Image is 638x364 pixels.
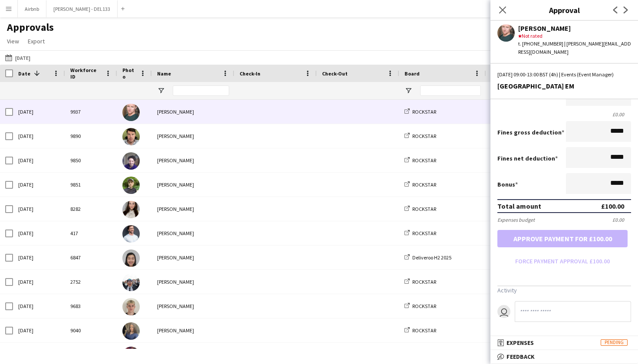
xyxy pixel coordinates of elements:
[157,87,165,95] button: Open Filter Menu
[122,322,140,340] img: Evie Matthews
[412,181,436,188] span: ROCKSTAR
[3,52,32,63] button: [DATE]
[518,32,631,40] div: Not rated
[506,353,535,361] span: Feedback
[65,221,117,245] div: 417
[497,128,564,136] label: Fines gross deduction
[152,246,234,269] div: [PERSON_NAME]
[152,318,234,342] div: [PERSON_NAME]
[601,339,628,346] span: Pending
[497,154,558,162] label: Fines net deduction
[13,294,65,318] div: [DATE]
[420,85,481,96] input: Board Filter Input
[122,67,136,80] span: Photo
[405,157,436,164] a: ROCKSTAR
[412,133,436,139] span: ROCKSTAR
[122,298,140,315] img: Jonny Dopson
[612,216,631,223] div: £0.00
[13,221,65,245] div: [DATE]
[506,339,534,347] span: Expenses
[405,279,436,285] a: ROCKSTAR
[65,148,117,172] div: 9850
[157,70,171,77] span: Name
[490,4,638,16] h3: Approval
[46,0,118,17] button: [PERSON_NAME] - DEL133
[18,70,30,77] span: Date
[13,246,65,269] div: [DATE]
[497,286,631,294] h3: Activity
[122,249,140,267] img: Rachel Tong Ng
[122,347,140,364] img: Kimberley Rice
[65,124,117,148] div: 9890
[122,201,140,218] img: Rachael Thomas
[497,111,631,118] div: £0.00
[405,327,436,334] a: ROCKSTAR
[65,100,117,124] div: 9937
[28,37,45,45] span: Export
[65,246,117,269] div: 6847
[152,294,234,318] div: [PERSON_NAME]
[152,270,234,294] div: [PERSON_NAME]
[412,254,451,261] span: Deliveroo H2 2025
[412,206,436,212] span: ROCKSTAR
[405,87,412,95] button: Open Filter Menu
[412,230,436,236] span: ROCKSTAR
[65,173,117,197] div: 9851
[405,254,451,261] a: Deliveroo H2 2025
[490,336,638,349] mat-expansion-panel-header: ExpensesPending
[122,128,140,145] img: John Brown
[122,152,140,170] img: andrea canegrati
[152,148,234,172] div: [PERSON_NAME]
[322,70,348,77] span: Check-Out
[152,100,234,124] div: [PERSON_NAME]
[65,294,117,318] div: 9683
[13,270,65,294] div: [DATE]
[7,37,19,45] span: View
[13,100,65,124] div: [DATE]
[65,197,117,221] div: 8282
[122,104,140,121] img: Jamie Sutton
[412,279,436,285] span: ROCKSTAR
[65,270,117,294] div: 2752
[405,133,436,139] a: ROCKSTAR
[405,206,436,212] a: ROCKSTAR
[122,177,140,194] img: Tim Dayman
[518,40,631,56] div: t. [PHONE_NUMBER] | [PERSON_NAME][EMAIL_ADDRESS][DOMAIN_NAME]
[18,0,46,17] button: Airbnb
[173,85,229,96] input: Name Filter Input
[412,327,436,334] span: ROCKSTAR
[70,67,102,80] span: Workforce ID
[13,124,65,148] div: [DATE]
[13,197,65,221] div: [DATE]
[497,71,631,79] div: [DATE] 09:00-13:00 BST (4h) | Events (Event Manager)
[24,36,48,47] a: Export
[13,148,65,172] div: [DATE]
[497,82,631,90] div: [GEOGRAPHIC_DATA] EM
[497,216,535,223] div: Expenses budget
[412,303,436,309] span: ROCKSTAR
[152,173,234,197] div: [PERSON_NAME]
[13,173,65,197] div: [DATE]
[405,230,436,236] a: ROCKSTAR
[3,36,23,47] a: View
[412,108,436,115] span: ROCKSTAR
[412,157,436,164] span: ROCKSTAR
[490,350,638,363] mat-expansion-panel-header: Feedback
[152,221,234,245] div: [PERSON_NAME]
[122,274,140,291] img: Emmanuel Marcial
[405,108,436,115] a: ROCKSTAR
[122,225,140,243] img: James Whitehurst
[240,70,260,77] span: Check-In
[405,181,436,188] a: ROCKSTAR
[497,202,541,210] div: Total amount
[65,318,117,342] div: 9040
[152,197,234,221] div: [PERSON_NAME]
[601,202,624,210] div: £100.00
[497,180,518,188] label: Bonus
[13,318,65,342] div: [DATE]
[518,24,631,32] div: [PERSON_NAME]
[405,70,420,77] span: Board
[405,303,436,309] a: ROCKSTAR
[152,124,234,148] div: [PERSON_NAME]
